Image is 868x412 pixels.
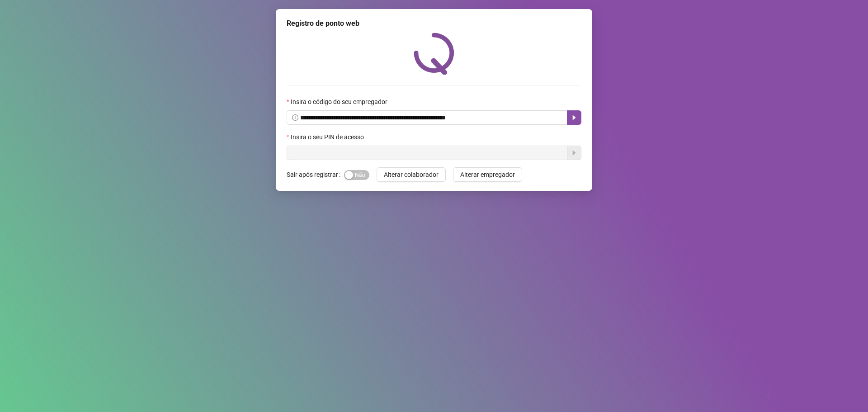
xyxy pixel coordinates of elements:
label: Insira o código do seu empregador [287,97,393,107]
button: Alterar colaborador [377,167,446,182]
span: Alterar colaborador [384,170,439,180]
button: Alterar empregador [453,167,522,182]
span: Alterar empregador [460,170,515,180]
span: caret-right [571,114,578,121]
label: Sair após registrar [287,167,344,182]
img: QRPoint [414,33,454,75]
label: Insira o seu PIN de acesso [287,132,370,142]
span: info-circle [292,114,298,121]
div: Registro de ponto web [287,18,581,29]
